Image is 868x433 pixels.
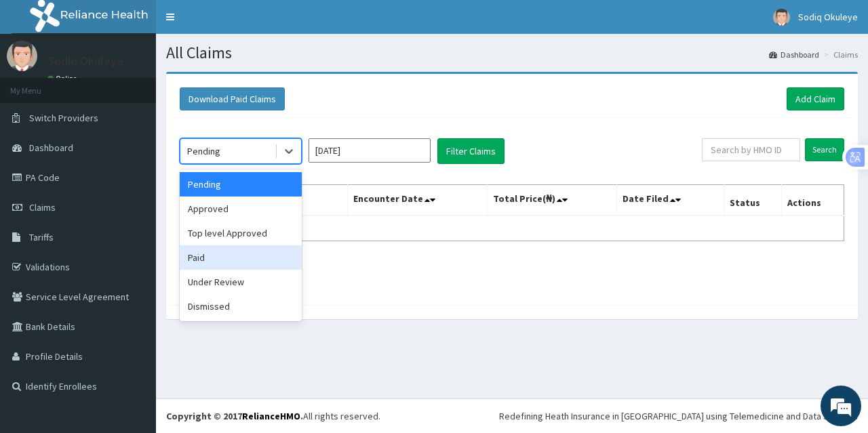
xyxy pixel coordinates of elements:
[47,55,123,67] p: Sodiq Okuleye
[487,185,616,216] th: Total Price(₦)
[702,138,800,161] input: Search by HMO ID
[437,138,505,164] button: Filter Claims
[7,289,258,336] textarea: Type your message and hit 'Enter'
[71,76,228,94] div: Chat with us now
[309,138,431,163] input: Select Month and Year
[180,87,285,110] button: Download Paid Claims
[180,294,302,318] div: Dismissed
[798,11,858,23] span: Sodiq Okuleye
[29,142,73,154] span: Dashboard
[724,185,781,216] th: Status
[180,172,302,197] div: Pending
[781,185,844,216] th: Actions
[787,87,844,110] a: Add Claim
[180,245,302,270] div: Paid
[29,231,54,243] span: Tariffs
[805,138,844,161] input: Search
[166,44,858,62] h1: All Claims
[47,74,80,83] a: Online
[156,398,868,433] footer: All rights reserved.
[773,9,790,26] img: User Image
[25,68,55,102] img: d_794563401_company_1708531726252_794563401
[242,410,300,422] a: RelianceHMO
[180,270,302,294] div: Under Review
[29,201,56,213] span: Claims
[29,112,98,124] span: Switch Providers
[769,49,819,60] a: Dashboard
[222,7,255,39] div: Minimize live chat window
[499,409,858,423] div: Redefining Heath Insurance in [GEOGRAPHIC_DATA] using Telemedicine and Data Science!
[821,49,858,60] li: Claims
[180,197,302,221] div: Approved
[187,144,220,158] div: Pending
[616,185,724,216] th: Date Filed
[79,130,187,267] span: We're online!
[7,41,37,71] img: User Image
[347,185,487,216] th: Encounter Date
[180,221,302,245] div: Top level Approved
[166,410,303,422] strong: Copyright © 2017 .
